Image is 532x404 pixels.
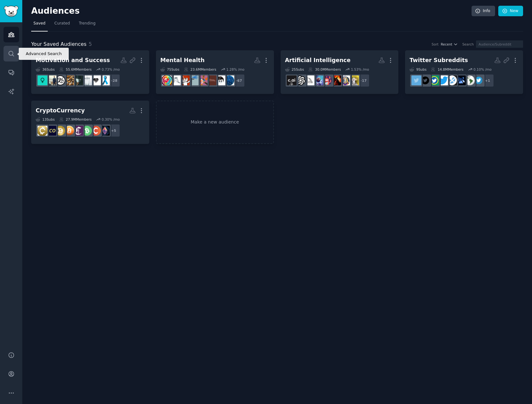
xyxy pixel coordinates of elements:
a: Motivation and Success36Subs55.6MMembers0.73% /mo+28problemgamblingGamblingRecoverydecafDisciplin... [31,50,149,94]
div: CryptoCurrency [36,107,85,115]
img: CryptoCurrency [91,126,101,136]
img: StableDiffusion [313,75,323,85]
img: TheGirlSurvivalGuide [38,75,47,85]
img: Bitcoin [64,126,74,136]
img: Crypto_Currency_News [73,126,83,136]
div: 25 Sub s [285,67,304,72]
div: + 1 [481,74,494,87]
div: 1.53 % /mo [351,67,369,72]
img: manprovement [46,75,56,85]
img: GamblingRecovery [91,75,101,85]
img: Miscarriage [224,75,234,85]
img: NonPoliticalTwitter [438,75,448,85]
img: midjourney [304,75,314,85]
span: 5 [89,41,92,47]
div: 1.28 % /mo [226,67,244,72]
div: 14.8M Members [431,67,463,72]
img: CryptoCurrencyTrading [38,126,47,136]
span: Curated [54,21,70,26]
img: LatinoPeopleTwitter [465,75,475,85]
a: Twitter Subreddits9Subs14.8MMembers0.10% /mo+1TwitterCringeLatinoPeopleTwitterGetNotedScottishPeo... [405,50,523,94]
input: Audience/Subreddit [476,40,523,48]
img: Vent [180,75,190,85]
a: Curated [52,18,72,32]
div: 0.30 % /mo [101,117,120,122]
a: Mental Health75Subs23.6MMembers1.28% /mo+67MiscarriageGuyCrytherapyAutismInWomenAdviceVentbenzore... [156,50,274,94]
span: Saved [33,21,45,26]
span: Your Saved Audiences [31,40,87,48]
img: dalle2 [322,75,332,85]
img: decaf [82,75,92,85]
div: 13 Sub s [36,117,55,122]
img: benzorecovery [171,75,181,85]
img: ScottishPeopleTwitter [447,75,457,85]
img: CryptocurrencyICO [46,126,56,136]
img: StopSpeeding [162,75,172,85]
div: 23.6M Members [184,67,216,72]
div: Search [462,42,474,46]
img: Advice [189,75,199,85]
img: quittingsmoking [64,75,74,85]
img: GuyCry [215,75,225,85]
div: + 67 [232,74,245,87]
a: Saved [31,18,48,32]
a: Trending [77,18,98,32]
div: Motivation and Success [36,56,110,64]
div: 9 Sub s [409,67,426,72]
img: CharacterAI [287,75,297,85]
img: dogecoin [55,126,65,136]
img: dndai [331,75,341,85]
img: AutismInWomen [198,75,207,85]
div: 30.0M Members [308,67,341,72]
img: btc [82,126,92,136]
a: Artificial Intelligence25Subs30.0MMembers1.53% /mo+17AIArtworkleonardoaidndaidalle2StableDiffusio... [281,50,399,94]
img: gpt5 [296,75,305,85]
div: 75 Sub s [160,67,179,72]
div: Sort [432,42,439,46]
div: 55.6M Members [59,67,92,72]
div: Twitter Subreddits [409,56,468,64]
img: ethtrader [100,126,110,136]
h2: Audiences [31,6,472,16]
div: 27.9M Members [59,117,92,122]
span: Trending [79,21,95,26]
a: Make a new audience [156,101,274,144]
img: TwitterCringe [474,75,484,85]
div: Mental Health [160,56,205,64]
div: + 5 [107,124,120,137]
img: Twitter_Brasil [429,75,439,85]
span: Recent [441,42,452,46]
div: 36 Sub s [36,67,55,72]
img: GetNoted [456,75,466,85]
img: GummySearch logo [4,6,18,17]
img: sugarfree [55,75,65,85]
img: BlackPeopleTwitter [420,75,430,85]
a: CryptoCurrency13Subs27.9MMembers0.30% /mo+5ethtraderCryptoCurrencybtcCrypto_Currency_NewsBitcoind... [31,101,149,144]
div: 0.73 % /mo [101,67,120,72]
div: 0.10 % /mo [473,67,492,72]
img: leonardoai [340,75,350,85]
img: Discipline [73,75,83,85]
div: Artificial Intelligence [285,56,351,64]
div: + 28 [107,74,120,87]
div: + 17 [356,74,370,87]
img: AIArtwork [349,75,359,85]
a: New [498,6,523,17]
img: therapy [206,75,216,85]
img: Twitter [411,75,421,85]
img: problemgambling [100,75,110,85]
button: Recent [441,42,458,46]
a: Info [472,6,495,17]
